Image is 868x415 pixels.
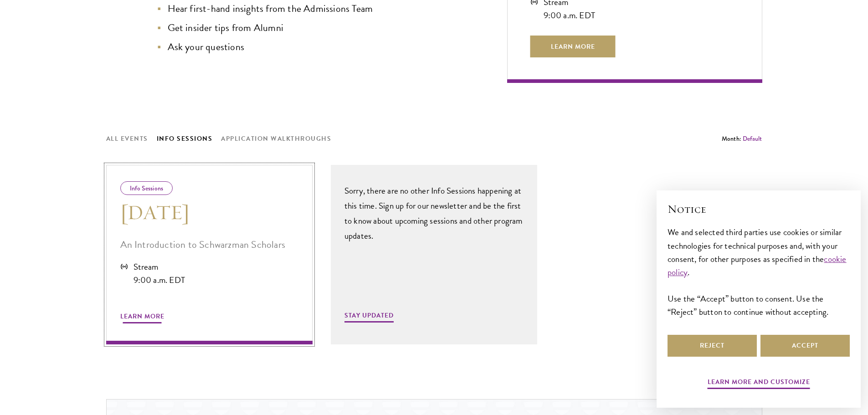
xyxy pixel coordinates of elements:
button: Application Walkthroughs [221,133,331,144]
li: Hear first-hand insights from the Admissions Team [159,0,471,17]
button: Learn more and customize [708,376,810,390]
button: Default [743,134,762,143]
button: Info Sessions [157,133,213,144]
div: 9:00 a.m. EDT [134,273,185,287]
div: We and selected third parties use cookies or similar technologies for technical purposes and, wit... [668,225,850,318]
li: Ask your questions [159,39,471,56]
div: Info Sessions [120,181,173,195]
div: Sorry, there are no other Info Sessions happening at this time. Sign up for our newsletter and be... [344,183,524,243]
span: Learn More [530,36,616,57]
div: Stream [134,260,185,273]
h3: [DATE] [120,200,298,225]
button: Accept [760,335,850,357]
a: cookie policy [668,252,847,279]
span: Learn More [120,311,164,325]
button: Reject [668,335,757,357]
p: An Introduction to Schwarzman Scholars [120,236,298,253]
div: 9:00 a.m. EDT [544,9,596,22]
button: All Events [106,133,148,144]
span: Month: [722,134,741,143]
li: Get insider tips from Alumni [159,20,471,36]
h2: Notice [668,201,850,217]
span: Stay Updated [344,310,394,324]
a: Info Sessions [DATE] An Introduction to Schwarzman Scholars Stream 9:00 a.m. EDT Learn More [106,165,313,344]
